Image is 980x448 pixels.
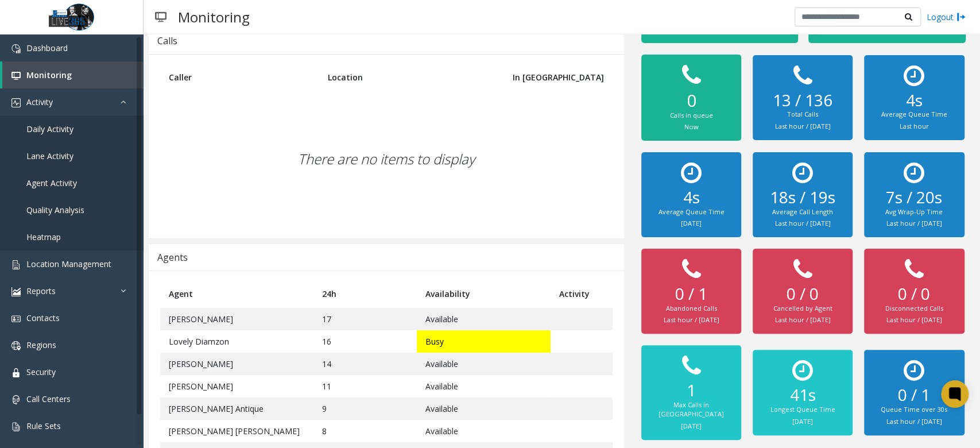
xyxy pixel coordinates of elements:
[11,287,21,296] img: 'icon'
[160,91,613,227] div: There are no items to display
[11,368,21,377] img: 'icon'
[26,393,71,404] span: Call Centers
[26,96,53,107] span: Activity
[160,353,313,375] td: [PERSON_NAME]
[886,315,942,324] small: Last hour / [DATE]
[160,330,313,353] td: Lovely Diamzon
[876,110,953,119] div: Average Queue Time
[313,397,417,420] td: 9
[26,69,72,80] span: Monitoring
[11,341,21,350] img: 'icon'
[11,44,21,53] img: 'icon'
[417,397,551,420] td: Available
[551,280,613,308] th: Activity
[684,122,698,131] small: Now
[900,122,929,130] small: Last hour
[26,366,56,377] span: Security
[26,204,84,215] span: Quality Analysis
[313,330,417,353] td: 16
[26,312,60,323] span: Contacts
[26,150,73,161] span: Lane Activity
[886,417,942,426] small: Last hour / [DATE]
[653,111,730,121] div: Calls in queue
[26,339,56,350] span: Regions
[653,188,730,207] h2: 4s
[11,395,21,404] img: 'icon'
[764,385,842,405] h2: 41s
[26,177,77,188] span: Agent Activity
[876,188,953,207] h2: 7s / 20s
[681,422,702,430] small: [DATE]
[160,397,313,420] td: [PERSON_NAME] Antique
[417,308,551,330] td: Available
[155,3,166,31] img: pageIcon
[681,219,702,227] small: [DATE]
[876,304,953,314] div: Disconnected Calls
[876,207,953,217] div: Avg Wrap-Up Time
[417,353,551,375] td: Available
[11,422,21,431] img: 'icon'
[764,188,842,207] h2: 18s / 19s
[764,284,842,304] h2: 0 / 0
[26,123,73,134] span: Daily Activity
[11,260,21,269] img: 'icon'
[775,122,831,130] small: Last hour / [DATE]
[26,231,61,242] span: Heatmap
[876,284,953,304] h2: 0 / 0
[26,285,56,296] span: Reports
[160,375,313,397] td: [PERSON_NAME]
[319,63,490,91] th: Location
[876,405,953,415] div: Queue Time over 30s
[764,91,842,110] h2: 13 / 136
[26,43,68,53] span: Dashboard
[764,405,842,415] div: Longest Queue Time
[26,258,111,269] span: Location Management
[26,420,61,431] span: Rule Sets
[2,61,144,88] a: Monitoring
[160,280,313,308] th: Agent
[886,219,942,227] small: Last hour / [DATE]
[157,33,177,48] div: Calls
[927,11,966,23] a: Logout
[764,207,842,217] div: Average Call Length
[11,71,21,80] img: 'icon'
[313,308,417,330] td: 17
[11,314,21,323] img: 'icon'
[157,250,188,265] div: Agents
[653,90,730,111] h2: 0
[775,315,831,324] small: Last hour / [DATE]
[764,304,842,314] div: Cancelled by Agent
[160,420,313,442] td: [PERSON_NAME] [PERSON_NAME]
[490,63,612,91] th: In [GEOGRAPHIC_DATA]
[876,91,953,110] h2: 4s
[417,375,551,397] td: Available
[792,417,813,426] small: [DATE]
[313,375,417,397] td: 11
[417,280,551,308] th: Availability
[876,385,953,405] h2: 0 / 1
[653,207,730,217] div: Average Queue Time
[417,330,551,353] td: Busy
[653,304,730,314] div: Abandoned Calls
[653,400,730,419] div: Max Calls in [GEOGRAPHIC_DATA]
[653,381,730,400] h2: 1
[11,98,21,107] img: 'icon'
[956,11,966,23] img: logout
[764,110,842,119] div: Total Calls
[172,3,255,31] h3: Monitoring
[417,420,551,442] td: Available
[775,219,831,227] small: Last hour / [DATE]
[653,284,730,304] h2: 0 / 1
[313,420,417,442] td: 8
[313,353,417,375] td: 14
[160,63,319,91] th: Caller
[663,315,719,324] small: Last hour / [DATE]
[313,280,417,308] th: 24h
[160,308,313,330] td: [PERSON_NAME]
